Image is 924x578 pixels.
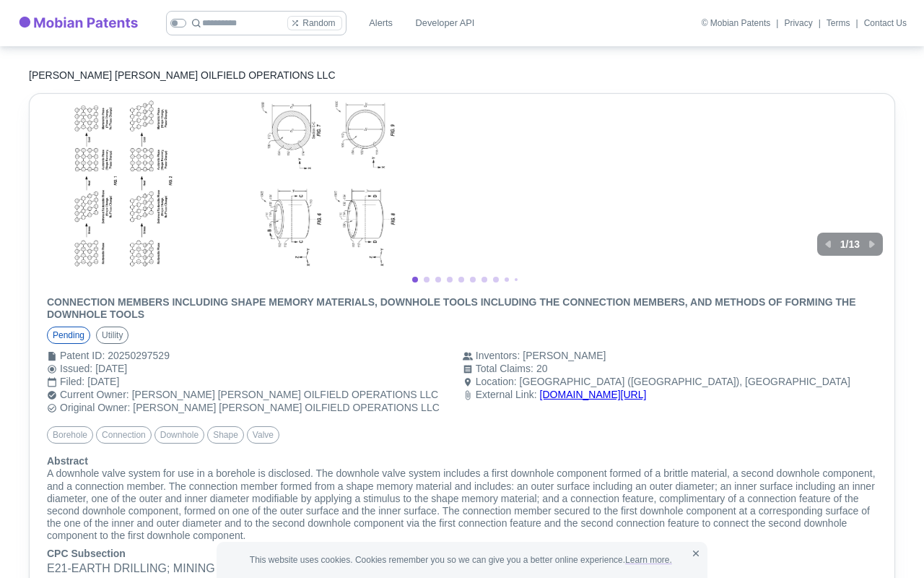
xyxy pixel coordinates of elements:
[47,426,93,444] div: borehole
[827,19,850,27] a: Terms
[520,376,850,388] div: [GEOGRAPHIC_DATA] ([GEOGRAPHIC_DATA]), [GEOGRAPHIC_DATA]
[840,238,860,251] h6: 1 / 13
[60,350,105,363] div: Patent ID :
[74,100,173,267] img: US20250297529A1-20250925-D00001.png
[48,428,92,441] span: borehole
[108,350,440,362] div: 20250297529
[625,555,672,565] a: Learn more.
[60,376,84,389] div: Filed :
[29,58,336,93] a: [PERSON_NAME] [PERSON_NAME] OILFIELD OPERATIONS LLC
[154,426,204,444] div: downhole
[133,402,440,413] a: [PERSON_NAME] [PERSON_NAME] OILFIELD OPERATIONS LLC
[60,363,92,376] div: Issued :
[60,402,130,415] div: Original Owner :
[250,553,674,566] span: This website uses cookies. Cookies remember you so we can give you a better online experience.
[47,296,877,321] h6: CONNECTION MEMBERS INCLUDING SHAPE MEMORY MATERIALS, DOWNHOLE TOOLS INCLUDING THE CONNECTION MEMB...
[784,19,812,27] a: Privacy
[207,426,244,444] div: shape
[132,389,439,400] a: [PERSON_NAME] [PERSON_NAME] OILFIELD OPERATIONS LLC
[259,100,396,267] img: US20250297529A1-20250925-D00003.png
[87,376,440,388] div: [DATE]
[47,467,877,542] p: A downhole valve system for use in a borehole is disclosed. The downhole valve system includes a ...
[155,428,204,441] span: downhole
[523,350,606,361] a: [PERSON_NAME]
[287,16,341,30] button: Random
[248,428,279,441] span: valve
[702,19,771,27] div: © Mobian Patents
[96,426,152,444] div: connection
[819,17,821,30] div: |
[476,376,517,389] div: Location :
[47,560,877,577] p: E21 - EARTH DRILLING; MINING
[95,363,440,375] div: [DATE]
[60,389,129,402] div: Current Owner :
[476,350,520,363] div: Inventors :
[410,10,481,36] a: Developer API
[476,389,537,402] div: External Link :
[47,548,877,560] h6: CPC Subsection
[540,389,647,400] a: [DOMAIN_NAME][URL]
[856,17,858,30] div: |
[97,428,151,441] span: connection
[47,455,877,467] h6: Abstract
[776,17,778,30] div: |
[208,428,243,441] span: shape
[864,19,907,27] a: Contact Us
[247,426,279,444] div: valve
[358,10,404,36] a: Alerts
[536,363,850,375] div: 20
[476,363,533,376] div: Total Claims :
